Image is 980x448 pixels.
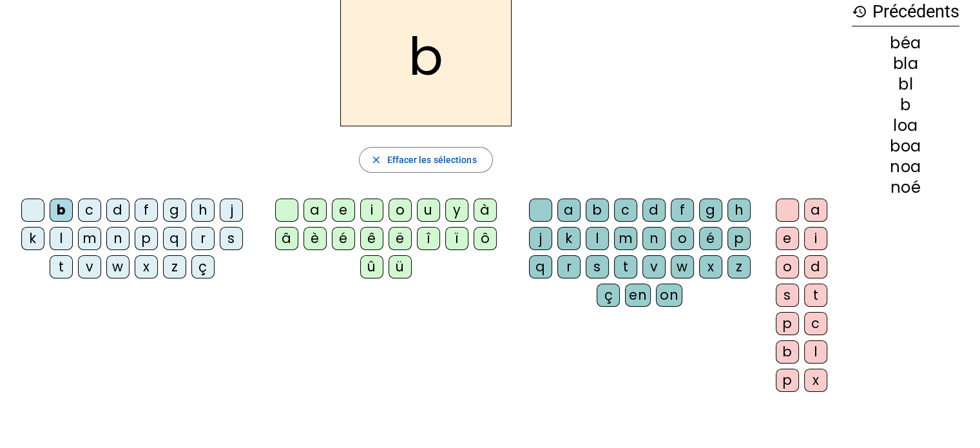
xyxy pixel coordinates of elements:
div: a [303,199,327,222]
div: on [656,284,682,307]
div: é [332,227,355,250]
div: en [625,284,651,307]
div: c [804,312,827,335]
div: r [191,227,215,250]
div: c [78,199,101,222]
div: béa [852,35,959,51]
div: n [642,227,666,250]
div: g [699,199,722,222]
div: m [78,227,101,250]
div: o [776,255,799,278]
div: w [671,255,694,278]
div: v [642,255,666,278]
div: n [106,227,130,250]
div: l [586,227,609,250]
div: a [804,199,827,222]
div: b [852,97,959,113]
div: d [642,199,666,222]
div: x [135,255,158,278]
div: h [191,199,215,222]
div: e [332,199,355,222]
div: loa [852,118,959,133]
span: Effacer les sélections [387,152,476,168]
div: bl [852,77,959,92]
div: p [727,227,751,250]
div: ô [474,227,497,250]
div: s [220,227,243,250]
div: t [50,255,73,278]
div: ë [389,227,412,250]
div: f [671,199,694,222]
div: f [135,199,158,222]
div: o [671,227,694,250]
div: u [417,199,440,222]
div: r [557,255,581,278]
div: q [163,227,186,250]
div: x [804,369,827,392]
div: b [776,340,799,364]
div: û [360,255,383,278]
div: noé [852,180,959,195]
div: y [445,199,468,222]
mat-icon: close [370,154,381,166]
div: ï [445,227,468,250]
div: noa [852,159,959,175]
button: Effacer les sélections [359,147,492,173]
div: m [614,227,637,250]
div: d [106,199,130,222]
div: boa [852,139,959,154]
div: t [804,284,827,307]
div: w [106,255,130,278]
div: j [220,199,243,222]
div: t [614,255,637,278]
div: c [614,199,637,222]
div: ç [191,255,215,278]
div: l [804,340,827,364]
div: x [699,255,722,278]
div: g [163,199,186,222]
div: h [727,199,751,222]
div: o [389,199,412,222]
div: l [50,227,73,250]
mat-icon: history [852,4,867,19]
div: é [699,227,722,250]
div: ü [389,255,412,278]
div: bla [852,56,959,72]
div: s [586,255,609,278]
div: i [360,199,383,222]
div: q [529,255,552,278]
div: à [474,199,497,222]
div: v [78,255,101,278]
div: s [776,284,799,307]
div: b [586,199,609,222]
div: k [21,227,44,250]
div: e [776,227,799,250]
div: j [529,227,552,250]
div: p [776,312,799,335]
div: a [557,199,581,222]
div: k [557,227,581,250]
div: b [50,199,73,222]
div: î [417,227,440,250]
div: è [303,227,327,250]
div: z [727,255,751,278]
div: i [804,227,827,250]
div: d [804,255,827,278]
div: z [163,255,186,278]
div: ê [360,227,383,250]
div: p [776,369,799,392]
div: â [275,227,298,250]
div: ç [597,284,620,307]
div: p [135,227,158,250]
